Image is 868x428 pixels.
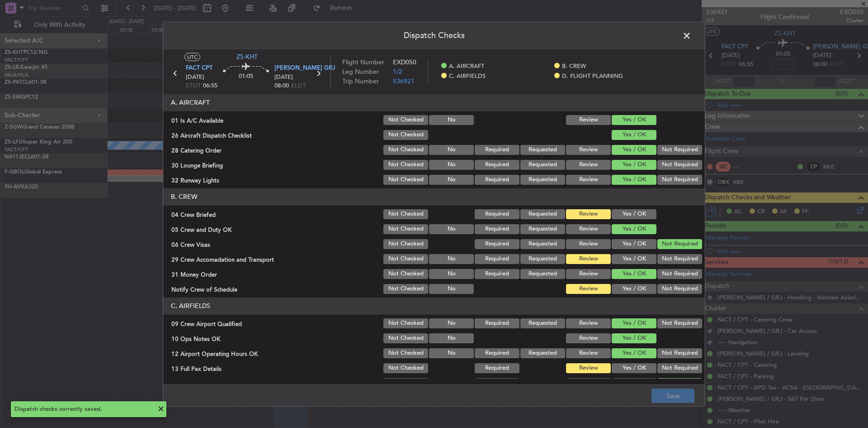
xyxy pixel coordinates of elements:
button: Not Required [657,318,702,328]
button: Not Required [657,348,702,358]
header: Dispatch Checks [163,22,705,49]
button: Not Required [657,378,702,388]
button: Not Required [657,175,702,185]
button: Not Required [657,269,702,279]
button: Not Required [657,254,702,264]
button: Not Required [657,145,702,155]
button: Not Required [657,284,702,294]
button: Not Required [657,239,702,249]
button: Not Required [657,363,702,373]
div: Dispatch checks correctly saved. [14,405,153,414]
button: Not Required [657,160,702,170]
